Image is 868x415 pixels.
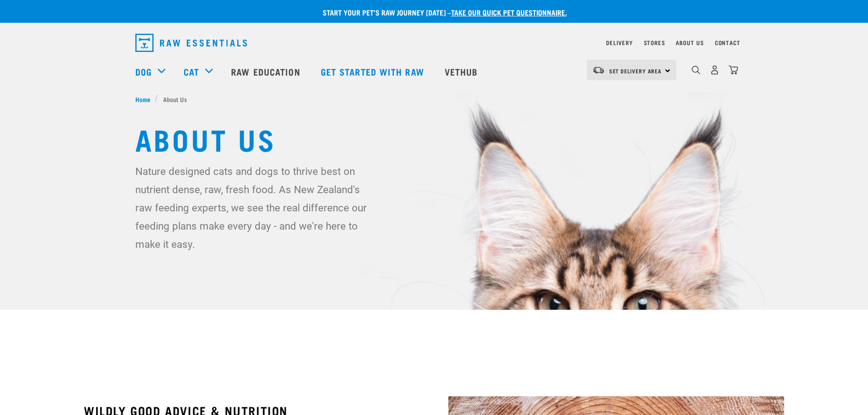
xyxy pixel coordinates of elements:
[609,69,662,72] span: Set Delivery Area
[312,53,436,90] a: Get started with Raw
[135,162,375,253] p: Nature designed cats and dogs to thrive best on nutrient dense, raw, fresh food. As New Zealand's...
[128,30,740,56] nav: dropdown navigation
[710,65,719,75] img: user.png
[451,10,567,14] a: take our quick pet questionnaire.
[135,34,247,52] img: Raw Essentials Logo
[184,65,199,78] a: Cat
[135,94,733,104] nav: breadcrumbs
[729,65,738,75] img: home-icon@2x.png
[135,94,155,104] a: Home
[436,53,489,90] a: Vethub
[135,94,150,104] span: Home
[135,122,733,155] h1: About Us
[135,65,152,78] a: Dog
[692,66,700,74] img: home-icon-1@2x.png
[592,66,605,74] img: van-moving.png
[222,53,311,90] a: Raw Education
[676,41,704,44] a: About Us
[644,41,665,44] a: Stores
[715,41,740,44] a: Contact
[606,41,632,44] a: Delivery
